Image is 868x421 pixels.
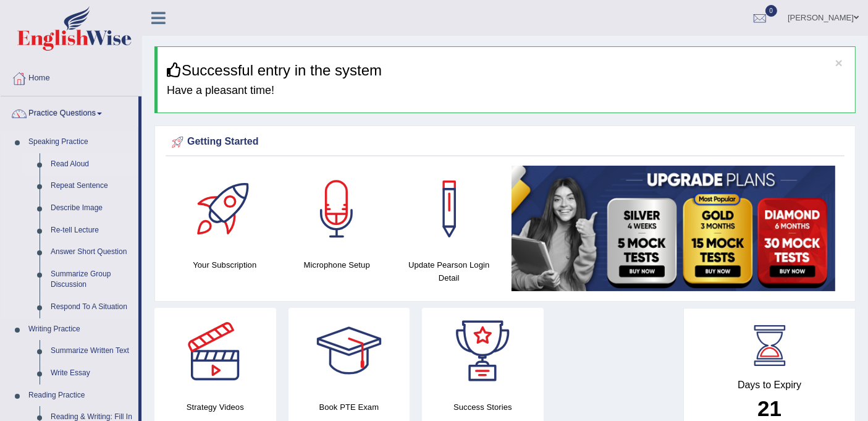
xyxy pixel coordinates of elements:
[45,241,138,263] a: Answer Short Question
[422,401,544,414] h4: Success Stories
[169,133,841,151] div: Getting Started
[45,219,138,242] a: Re-tell Lecture
[23,385,138,407] a: Reading Practice
[1,96,138,127] a: Practice Questions
[835,56,843,69] button: ×
[512,166,836,291] img: small5.jpg
[1,61,141,92] a: Home
[697,380,841,391] h4: Days to Expiry
[287,258,387,271] h4: Microphone Setup
[175,258,275,271] h4: Your Subscription
[23,131,138,153] a: Speaking Practice
[167,85,846,97] h4: Have a pleasant time!
[167,62,846,79] h3: Successful entry in the system
[289,401,410,414] h4: Book PTE Exam
[45,153,138,176] a: Read Aloud
[23,318,138,341] a: Writing Practice
[45,296,138,318] a: Respond To A Situation
[45,340,138,362] a: Summarize Written Text
[45,362,138,385] a: Write Essay
[399,258,499,284] h4: Update Pearson Login Detail
[154,401,276,414] h4: Strategy Videos
[45,263,138,296] a: Summarize Group Discussion
[765,5,778,17] span: 0
[45,175,138,197] a: Repeat Sentence
[757,396,782,420] b: 21
[45,197,138,219] a: Describe Image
